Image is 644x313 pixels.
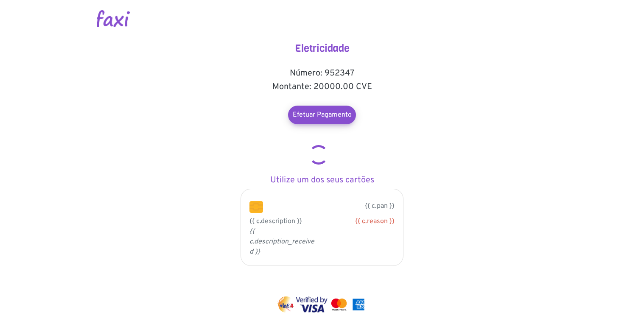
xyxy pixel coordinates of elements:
[237,68,407,78] h5: Número: 952347
[288,106,356,124] a: Efetuar Pagamento
[249,201,263,213] img: chip.png
[350,296,367,313] img: mastercard
[296,296,328,313] img: visa
[237,175,407,185] h5: Utilize um dos seus cartões
[329,296,349,313] img: mastercard
[249,217,302,226] span: {{ c.description }}
[277,296,294,313] img: vinti4
[328,216,395,226] div: {{ c.reason }}
[237,42,407,55] h4: Eletricidade
[276,201,395,211] p: {{ c.pan }}
[237,82,407,92] h5: Montante: 20000.00 CVE
[249,227,314,256] i: {{ c.description_received }}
